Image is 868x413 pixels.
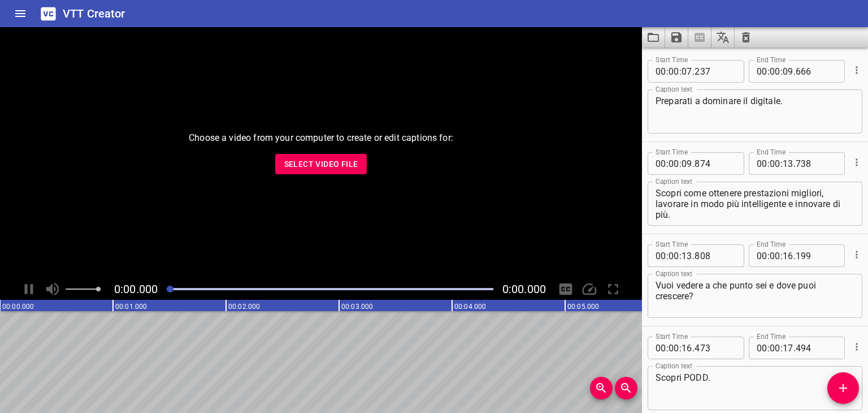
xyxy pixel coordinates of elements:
[567,303,599,311] text: 00:05.000
[63,5,125,23] h6: VTT Creator
[716,31,730,44] svg: Translate captions
[682,152,692,175] input: 09
[656,244,666,267] input: 00
[656,60,666,83] input: 00
[579,278,600,300] div: Playback Speed
[114,282,158,296] span: Current Time
[275,154,367,175] button: Select Video File
[669,60,679,83] input: 00
[780,337,783,359] span: :
[695,244,736,267] input: 808
[665,27,688,48] button: Save captions to file
[757,244,767,267] input: 00
[767,152,770,175] span: :
[666,244,669,267] span: :
[502,282,546,296] span: Video Duration
[695,60,736,83] input: 237
[656,188,854,220] textarea: Scopri come ottenere prestazioni migliori, lavorare in modo più intelligente e innovare di più.
[679,60,682,83] span: :
[688,27,711,48] span: Select a video in the pane to the left, then you can automatically extract captions.
[757,60,767,83] input: 00
[767,60,770,83] span: :
[682,337,692,359] input: 16
[666,152,669,175] span: :
[669,244,679,267] input: 00
[780,244,783,267] span: :
[827,372,859,404] button: Add Cue
[767,337,770,359] span: :
[695,337,736,359] input: 473
[711,27,735,48] button: Translate captions
[849,332,862,362] div: Cue Options
[656,152,666,175] input: 00
[783,337,793,359] input: 17
[656,337,666,359] input: 00
[849,240,862,269] div: Cue Options
[167,288,493,290] div: Play progress
[796,152,837,175] input: 738
[454,303,486,311] text: 00:04.000
[796,337,837,359] input: 494
[849,55,862,85] div: Cue Options
[679,337,682,359] span: :
[767,244,770,267] span: :
[115,303,147,311] text: 00:01.000
[679,152,682,175] span: :
[189,131,453,145] p: Choose a video from your computer to create or edit captions for:
[793,60,796,83] span: .
[679,244,682,267] span: :
[590,377,613,399] button: Zoom In
[692,244,695,267] span: .
[656,280,854,312] textarea: Vuoi vedere a che punto sei e dove puoi crescere?
[757,337,767,359] input: 00
[615,377,637,399] button: Zoom Out
[666,60,669,83] span: :
[739,31,753,44] svg: Clear captions
[555,278,576,300] div: Hide/Show Captions
[692,337,695,359] span: .
[669,152,679,175] input: 00
[770,152,780,175] input: 00
[783,244,793,267] input: 16
[780,152,783,175] span: :
[341,303,373,311] text: 00:03.000
[783,60,793,83] input: 09
[735,27,757,48] button: Clear captions
[796,244,837,267] input: 199
[793,152,796,175] span: .
[849,148,862,177] div: Cue Options
[793,244,796,267] span: .
[780,60,783,83] span: :
[793,337,796,359] span: .
[682,244,692,267] input: 13
[602,278,624,300] div: Toggle Full Screen
[757,152,767,175] input: 00
[2,303,34,311] text: 00:00.000
[682,60,692,83] input: 07
[770,337,780,359] input: 00
[228,303,260,311] text: 00:02.000
[770,60,780,83] input: 00
[796,60,837,83] input: 666
[695,152,736,175] input: 874
[692,60,695,83] span: .
[656,96,854,128] textarea: Preparati a dominare il digitale.
[849,63,864,78] button: Cue Options
[849,247,864,262] button: Cue Options
[849,339,864,354] button: Cue Options
[670,31,683,44] svg: Save captions to file
[770,244,780,267] input: 00
[666,337,669,359] span: :
[692,152,695,175] span: .
[646,31,660,44] svg: Load captions from file
[669,337,679,359] input: 00
[284,157,358,171] span: Select Video File
[656,372,854,405] textarea: Scopri PODD.
[783,152,793,175] input: 13
[849,155,864,170] button: Cue Options
[642,27,665,48] button: Load captions from file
